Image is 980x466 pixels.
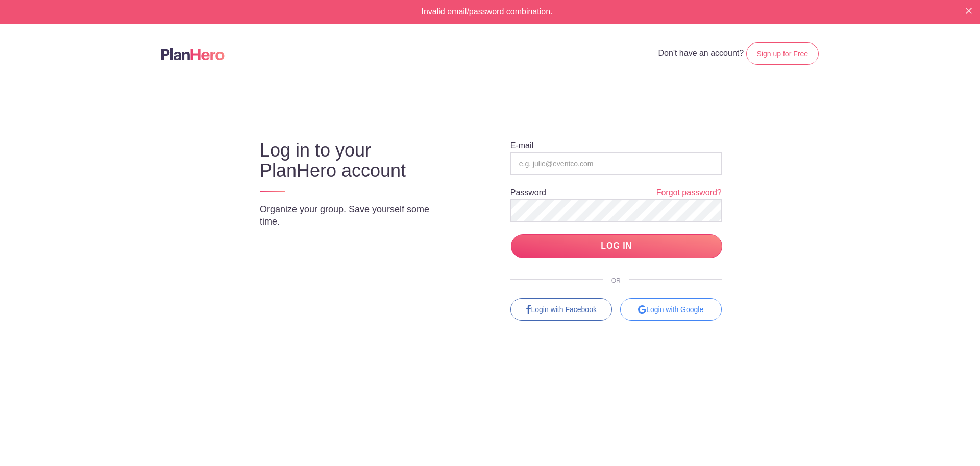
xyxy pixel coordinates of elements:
[746,42,819,65] a: Sign up for Free
[656,187,722,199] a: Forgot password?
[658,49,744,57] span: Don't have an account?
[510,142,533,150] label: E-mail
[966,8,972,14] img: X small white
[511,234,722,258] input: LOG IN
[510,152,722,175] input: e.g. julie@eventco.com
[510,298,612,321] a: Login with Facebook
[161,48,225,60] img: Logo main planhero
[510,189,546,197] label: Password
[603,277,629,284] span: OR
[260,140,452,181] h3: Log in to your PlanHero account
[966,6,972,14] button: Close
[620,298,722,321] div: Login with Google
[260,203,452,228] p: Organize your group. Save yourself some time.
